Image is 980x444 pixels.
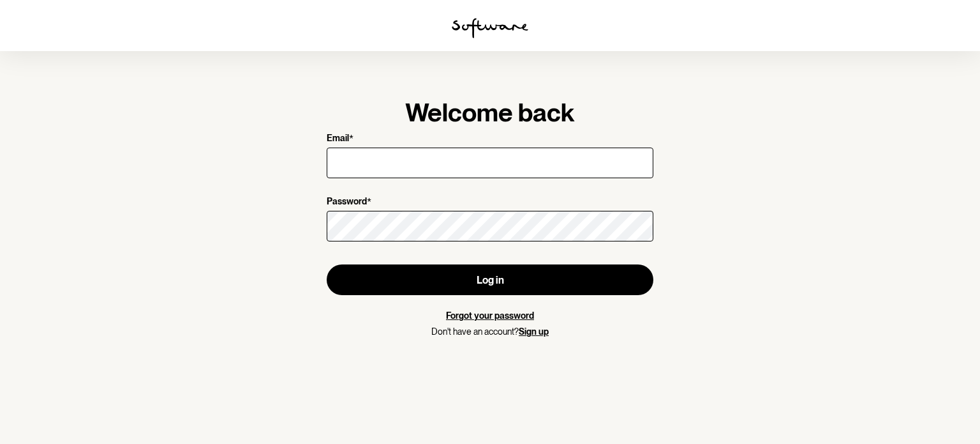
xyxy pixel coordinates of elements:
[327,97,653,128] h1: Welcome back
[519,326,549,337] a: Sign up
[327,326,653,337] p: Don't have an account?
[446,310,534,321] a: Forgot your password
[452,18,528,38] img: software logo
[327,264,653,295] button: Log in
[327,196,367,208] p: Password
[327,133,349,145] p: Email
